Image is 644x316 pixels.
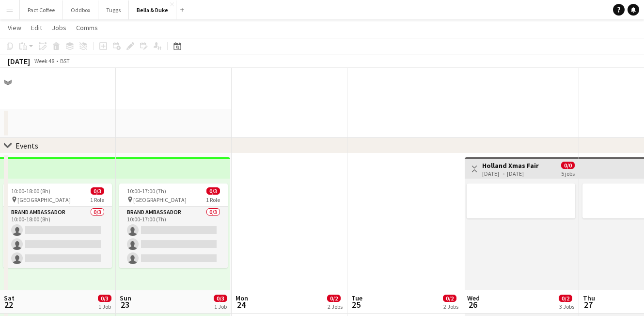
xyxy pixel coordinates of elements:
div: [DATE] [8,56,30,66]
span: 0/0 [561,162,575,169]
span: 1 Role [206,196,220,203]
span: 0/3 [98,295,111,302]
span: View [8,23,21,32]
span: 25 [350,299,362,310]
span: Edit [31,23,42,32]
span: Wed [467,294,480,302]
span: 0/3 [91,187,104,195]
div: Events [16,141,38,150]
span: 22 [2,299,15,310]
span: [GEOGRAPHIC_DATA] [17,196,71,203]
button: Pact Coffee [20,0,63,19]
span: Comms [76,23,98,32]
span: 0/3 [206,187,220,195]
a: Edit [27,21,46,34]
span: 0/2 [327,295,341,302]
span: 26 [466,299,480,310]
div: 1 Job [98,303,111,310]
span: Week 48 [32,57,56,65]
app-card-role: Brand Ambassador0/310:00-17:00 (7h) [119,207,228,268]
span: Tue [351,294,362,302]
div: 3 Jobs [559,303,574,310]
span: Mon [236,294,248,302]
span: Sun [120,294,131,302]
div: [DATE] → [DATE] [482,170,539,177]
span: Sat [4,294,15,302]
button: Tuggs [98,0,129,19]
span: 0/2 [559,295,572,302]
span: 0/2 [443,295,456,302]
button: Oddbox [63,0,98,19]
h3: Holland Xmas Fair [482,161,539,170]
div: 1 Job [214,303,227,310]
span: 27 [581,299,595,310]
div: 2 Jobs [328,303,343,310]
span: 10:00-17:00 (7h) [127,187,166,195]
div: 5 jobs [561,169,575,177]
span: 23 [118,299,131,310]
app-card-role: Brand Ambassador0/310:00-18:00 (8h) [3,207,112,268]
a: Comms [72,21,102,34]
app-job-card: 10:00-17:00 (7h)0/3 [GEOGRAPHIC_DATA]1 RoleBrand Ambassador0/310:00-17:00 (7h) [119,183,228,268]
app-job-card: 10:00-18:00 (8h)0/3 [GEOGRAPHIC_DATA]1 RoleBrand Ambassador0/310:00-18:00 (8h) [3,183,112,268]
span: 1 Role [90,196,104,203]
span: Thu [583,294,595,302]
div: BST [60,57,70,65]
div: 2 Jobs [443,303,458,310]
button: Bella & Duke [129,0,176,19]
a: View [4,21,25,34]
span: [GEOGRAPHIC_DATA] [133,196,187,203]
a: Jobs [48,21,70,34]
span: 10:00-18:00 (8h) [11,187,50,195]
span: 0/3 [214,295,227,302]
span: 24 [234,299,248,310]
span: Jobs [52,23,66,32]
